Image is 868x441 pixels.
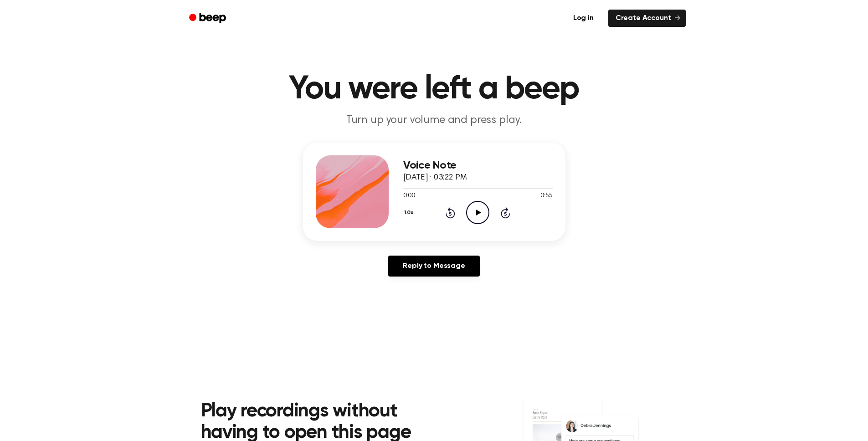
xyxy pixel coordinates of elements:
[540,191,552,201] span: 0:55
[403,159,553,172] h3: Voice Note
[259,113,609,128] p: Turn up your volume and press play.
[403,191,415,201] span: 0:00
[183,10,234,27] a: Beep
[564,8,603,29] a: Log in
[388,256,479,277] a: Reply to Message
[608,10,686,27] a: Create Account
[403,174,467,182] span: [DATE] · 03:22 PM
[403,205,417,220] button: 1.0x
[201,73,668,106] h1: You were left a beep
